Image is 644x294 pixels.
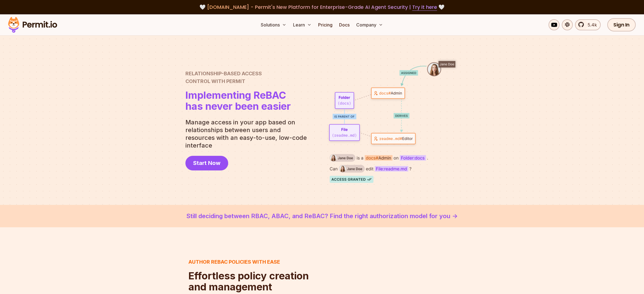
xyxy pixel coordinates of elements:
a: Sign In [607,18,636,31]
span: Start Now [193,159,220,167]
div: 🤍 🤍 [13,3,631,11]
a: Try it here [412,4,437,11]
img: Permit logo [6,15,60,34]
button: Learn [291,19,314,30]
span: Relationship-Based Access [185,70,291,77]
button: Company [354,19,385,30]
h1: has never been easier [185,90,291,112]
button: Solutions [259,19,289,30]
h3: Author ReBAC policies with ease [188,258,309,266]
span: [DOMAIN_NAME] - Permit's New Platform for Enterprise-Grade AI Agent Security | [207,4,437,10]
p: Manage access in your app based on relationships between users and resources with an easy-to-use,... [185,118,311,149]
a: Start Now [185,156,228,170]
a: 5.4k [575,19,601,30]
a: Pricing [316,19,335,30]
span: 5.4k [584,22,597,28]
span: Implementing ReBAC [185,90,291,101]
a: Docs [337,19,352,30]
h2: and management [188,270,309,292]
h2: Control with Permit [185,70,291,85]
span: Effortless policy creation [188,270,309,281]
a: Still deciding between RBAC, ABAC, and ReBAC? Find the right authorization model for you -> [13,212,631,221]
